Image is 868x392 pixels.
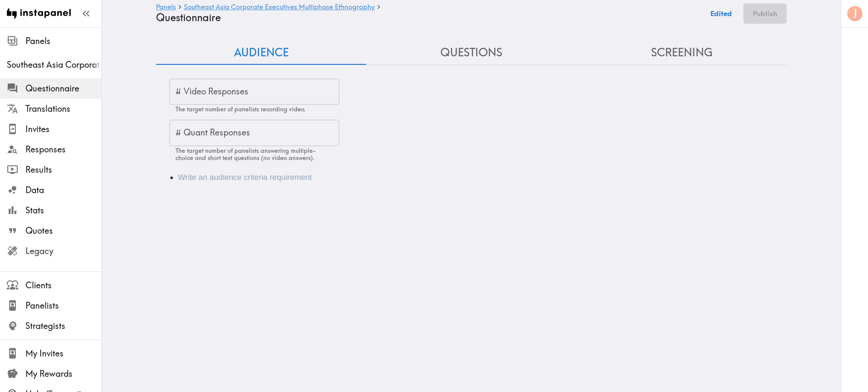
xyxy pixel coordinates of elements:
[25,204,101,216] span: Stats
[853,6,857,21] span: J
[25,123,101,135] span: Invites
[25,320,101,332] span: Strategists
[25,368,101,380] span: My Rewards
[576,41,787,65] button: Screening
[25,184,101,196] span: Data
[7,59,101,71] span: Southeast Asia Corporate Executives Multiphase Ethnography
[25,35,101,47] span: Panels
[25,300,101,312] span: Panelists
[25,348,101,359] span: My Invites
[846,5,863,22] button: J
[175,147,316,162] span: The target number of panelists answering multiple-choice and short text questions (no video answe...
[25,103,101,115] span: Translations
[366,41,576,65] button: Questions
[156,11,699,24] h4: Questionnaire
[25,144,101,155] span: Responses
[25,83,101,94] span: Questionnaire
[156,3,176,11] a: Panels
[184,3,375,11] a: Southeast Asia Corporate Executives Multiphase Ethnography
[156,41,787,65] div: Questionnaire Audience/Questions/Screening Tab Navigation
[25,279,101,291] span: Clients
[156,161,787,193] div: Audience
[25,225,101,237] span: Quotes
[25,164,101,176] span: Results
[175,105,306,113] span: The target number of panelists recording video.
[706,3,737,24] button: Edited
[25,245,101,257] span: Legacy
[156,41,366,65] button: Audience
